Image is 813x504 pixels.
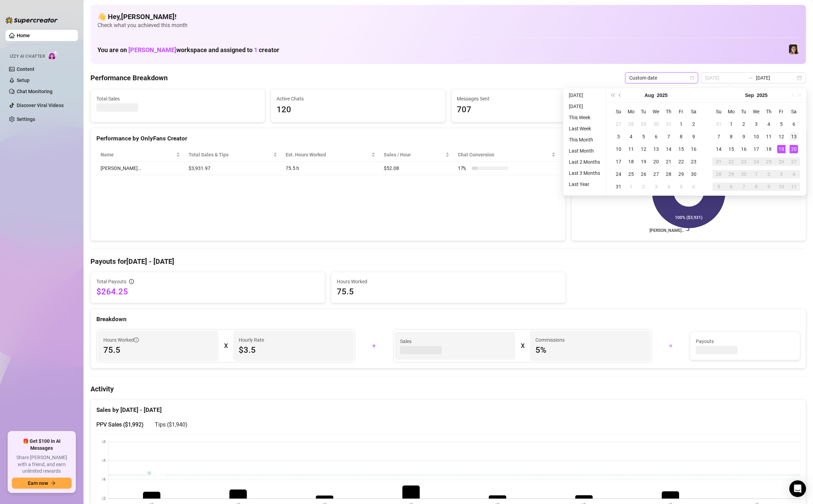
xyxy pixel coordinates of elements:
th: Chat Conversion [454,148,560,162]
span: $264.25 [96,286,319,297]
div: 1 [727,120,735,128]
td: $3,931.97 [184,162,282,175]
td: 2025-09-13 [788,130,800,143]
div: 6 [790,120,798,128]
div: X [224,340,228,351]
div: 8 [727,132,735,141]
span: Share [PERSON_NAME] with a friend, and earn unlimited rewards [12,454,72,475]
th: Th [662,105,675,118]
span: Active Chats [277,95,439,103]
div: 25 [627,170,635,178]
div: 2 [765,170,773,178]
div: 6 [690,182,698,191]
div: 14 [715,145,723,153]
div: 4 [627,132,635,141]
div: 7 [715,132,723,141]
h4: Payouts for [DATE] - [DATE] [90,257,806,266]
div: 8 [677,132,685,141]
div: 6 [652,132,660,141]
td: 2025-08-21 [662,155,675,168]
td: 2025-09-28 [712,168,725,180]
td: 2025-08-10 [612,143,625,155]
th: Th [763,105,775,118]
th: Sales / Hour [380,148,454,162]
li: [DATE] [566,91,603,99]
div: 15 [677,145,685,153]
td: 2025-07-28 [625,118,637,130]
span: Sales / Hour [384,151,444,158]
td: 2025-09-06 [788,118,800,130]
span: Tips ( $1,940 ) [155,421,188,428]
span: calendar [690,76,694,80]
td: 2025-09-20 [788,143,800,155]
a: Settings [17,116,35,122]
td: 2025-09-01 [725,118,738,130]
td: 2025-08-08 [675,130,687,143]
div: 1 [752,170,760,178]
div: 27 [790,157,798,166]
td: 2025-09-15 [725,143,738,155]
li: This Month [566,136,603,144]
div: 3 [614,132,623,141]
th: We [650,105,662,118]
div: 6 [727,182,735,191]
span: Hours Worked [103,336,139,344]
td: 2025-09-29 [725,168,738,180]
div: 19 [777,145,786,153]
td: 2025-09-25 [763,155,775,168]
th: Total Sales & Tips [184,148,282,162]
td: 2025-09-16 [738,143,750,155]
text: [PERSON_NAME]… [649,228,684,233]
div: Sales by [DATE] - [DATE] [96,400,800,415]
h1: You are on workspace and assigned to creator [97,46,279,54]
a: Chat Monitoring [17,89,53,94]
span: info-circle [129,279,134,284]
td: 2025-09-04 [763,118,775,130]
div: 7 [740,182,748,191]
div: 8 [752,182,760,191]
td: 2025-09-10 [750,130,763,143]
a: Setup [17,78,30,83]
td: 2025-08-07 [662,130,675,143]
div: 14 [664,145,673,153]
td: 2025-10-02 [763,168,775,180]
span: Hours Worked [337,278,560,285]
td: 2025-09-03 [650,180,662,193]
div: 31 [614,182,623,191]
div: 10 [614,145,623,153]
div: 17 [614,157,623,166]
div: 9 [740,132,748,141]
div: 9 [765,182,773,191]
td: 2025-08-26 [637,168,650,180]
div: 1 [677,120,685,128]
div: 20 [652,157,660,166]
li: Last Week [566,124,603,133]
td: 2025-10-09 [763,180,775,193]
span: Check what you achieved this month [97,22,799,29]
div: 26 [777,157,786,166]
div: 5 [677,182,685,191]
td: 2025-09-02 [738,118,750,130]
div: 29 [677,170,685,178]
td: 2025-08-24 [612,168,625,180]
th: Fr [775,105,788,118]
td: 2025-09-02 [637,180,650,193]
div: 2 [690,120,698,128]
td: 2025-09-14 [712,143,725,155]
td: 2025-08-12 [637,143,650,155]
th: Name [96,148,184,162]
div: 2 [639,182,648,191]
td: 2025-08-29 [675,168,687,180]
span: Custom date [629,73,694,83]
div: 27 [652,170,660,178]
span: to [748,75,753,81]
div: 30 [740,170,748,178]
div: 24 [614,170,623,178]
td: 2025-09-04 [662,180,675,193]
img: Luna [789,44,799,54]
div: 25 [765,157,773,166]
span: PPV Sales ( $1,992 ) [96,421,144,428]
span: 707 [457,103,620,116]
td: 2025-09-26 [775,155,788,168]
td: 2025-08-11 [625,143,637,155]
